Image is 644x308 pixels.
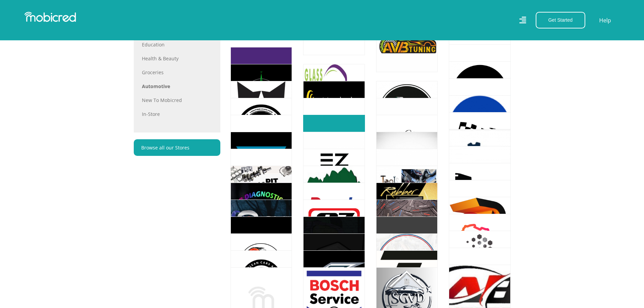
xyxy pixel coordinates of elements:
a: In-store [142,110,212,118]
a: Education [142,41,212,48]
a: Automotive [142,83,212,90]
a: Health & Beauty [142,55,212,62]
a: Groceries [142,69,212,76]
button: Get Started [536,12,585,28]
img: Mobicred [24,12,76,22]
a: Help [599,16,611,25]
a: Browse all our Stores [134,139,220,156]
a: New to Mobicred [142,97,212,104]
